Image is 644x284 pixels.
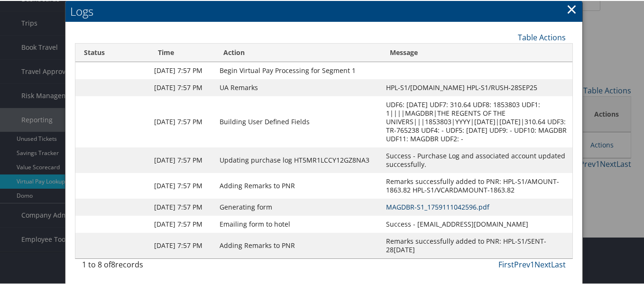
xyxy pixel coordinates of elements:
[215,43,381,61] th: Action: activate to sort column ascending
[215,198,381,215] td: Generating form
[149,172,214,198] td: [DATE] 7:57 PM
[149,232,214,257] td: [DATE] 7:57 PM
[215,172,381,198] td: Adding Remarks to PNR
[530,258,534,269] a: 1
[215,95,381,147] td: Building User Defined Fields
[381,215,573,232] td: Success - [EMAIL_ADDRESS][DOMAIN_NAME]
[149,43,214,61] th: Time: activate to sort column ascending
[381,43,573,61] th: Message: activate to sort column ascending
[149,61,214,78] td: [DATE] 7:57 PM
[215,215,381,232] td: Emailing form to hotel
[381,78,573,95] td: HPL-S1/[DOMAIN_NAME] HPL-S1/RUSH-28SEP25
[551,258,566,269] a: Last
[381,95,573,147] td: UDF6: [DATE] UDF7: 310.64 UDF8: 1853803 UDF1: 1||||MAGDBR|THE REGENTS OF THE UNIVERS|||1853803|YY...
[381,232,573,257] td: Remarks successfully added to PNR: HPL-S1/SENT-28[DATE]
[149,215,214,232] td: [DATE] 7:57 PM
[498,258,514,269] a: First
[75,43,150,61] th: Status: activate to sort column ascending
[215,232,381,257] td: Adding Remarks to PNR
[149,147,214,172] td: [DATE] 7:57 PM
[215,78,381,95] td: UA Remarks
[534,258,551,269] a: Next
[149,198,214,215] td: [DATE] 7:57 PM
[514,258,530,269] a: Prev
[82,258,193,274] div: 1 to 8 of records
[518,31,566,42] a: Table Actions
[149,78,214,95] td: [DATE] 7:57 PM
[215,61,381,78] td: Begin Virtual Pay Processing for Segment 1
[149,95,214,147] td: [DATE] 7:57 PM
[111,258,115,269] span: 8
[386,202,489,211] a: MAGDBR-S1_1759111042596.pdf
[381,147,573,172] td: Success - Purchase Log and associated account updated successfully.
[381,172,573,198] td: Remarks successfully added to PNR: HPL-S1/AMOUNT-1863.82 HPL-S1/VCARDAMOUNT-1863.82
[215,147,381,172] td: Updating purchase log HT5MR1LCCY12GZ8NA3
